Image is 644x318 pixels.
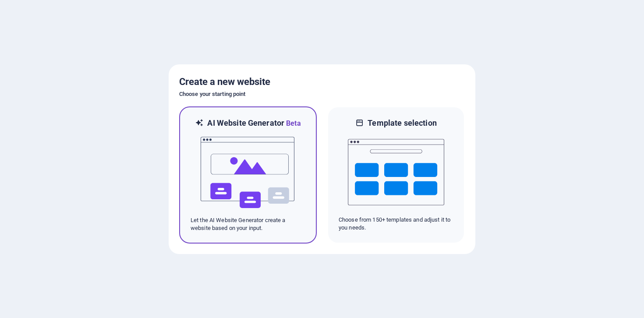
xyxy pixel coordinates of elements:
[339,216,453,232] p: Choose from 150+ templates and adjust it to you needs.
[200,129,296,216] img: ai
[191,216,305,232] p: Let the AI Website Generator create a website based on your input.
[179,89,465,99] h6: Choose your starting point
[327,106,465,244] div: Template selectionChoose from 150+ templates and adjust it to you needs.
[368,118,436,128] h6: Template selection
[284,119,301,127] span: Beta
[179,75,465,89] h5: Create a new website
[207,118,301,129] h6: AI Website Generator
[179,106,317,244] div: AI Website GeneratorBetaaiLet the AI Website Generator create a website based on your input.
